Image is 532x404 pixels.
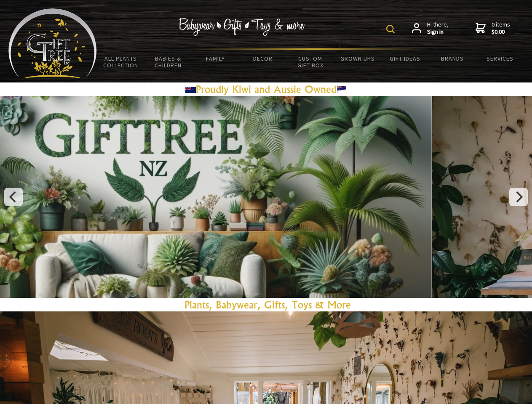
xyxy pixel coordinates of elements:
[386,25,395,33] img: product search
[4,188,23,206] button: Previous
[184,298,346,311] a: Plants, Babywear, Gifts, Toys & Mor
[427,21,449,36] span: Hi there,
[476,21,510,36] a: 0 items$0.00
[192,50,239,67] a: Family
[8,8,97,78] img: Babyware - Gifts - Toys and more...
[179,18,305,36] img: Babywear - Gifts - Toys & more
[144,50,192,74] a: Babies & Children
[427,28,449,36] strong: Sign in
[412,21,449,36] a: Hi there,Sign in
[286,50,334,74] a: Custom Gift Box
[429,50,476,67] a: Brands
[239,50,287,67] a: Decor
[381,50,429,67] a: Gift Ideas
[185,83,347,96] a: Proudly Kiwi and Aussie Owned
[492,21,510,36] span: 0 items
[97,50,144,74] a: All Plants Collection
[509,188,528,206] button: Next
[334,50,382,67] a: Grown Ups
[492,28,510,36] strong: $0.00
[476,50,524,67] a: Services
